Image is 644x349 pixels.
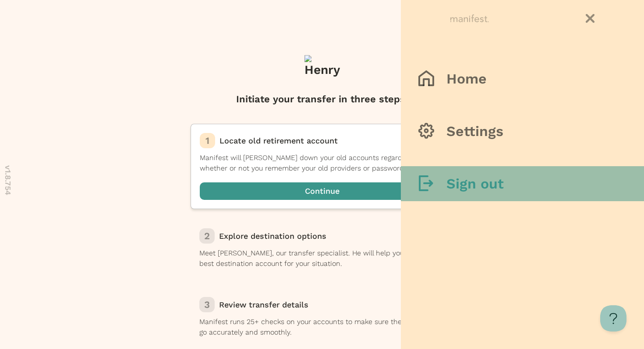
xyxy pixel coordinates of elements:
button: Settings [401,114,644,149]
h3: Home [446,70,487,87]
button: Sign out [401,166,644,201]
h3: Settings [446,122,503,140]
h3: Sign out [446,175,504,192]
iframe: Toggle Customer Support [600,305,626,332]
button: Home [401,61,644,96]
